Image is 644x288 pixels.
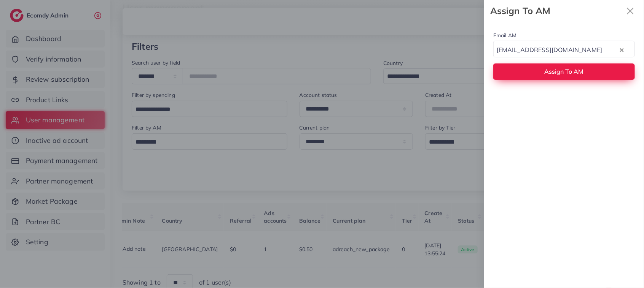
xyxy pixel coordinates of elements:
[493,63,635,80] button: Assign To AM
[604,44,618,56] input: Search for option
[620,45,624,54] button: Clear Selected
[493,41,635,57] div: Search for option
[623,3,638,19] button: Close
[493,32,516,39] label: Email AM
[545,68,584,75] span: Assign To AM
[490,4,623,17] strong: Assign To AM
[495,44,604,56] span: [EMAIL_ADDRESS][DOMAIN_NAME]
[623,3,638,19] svg: x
